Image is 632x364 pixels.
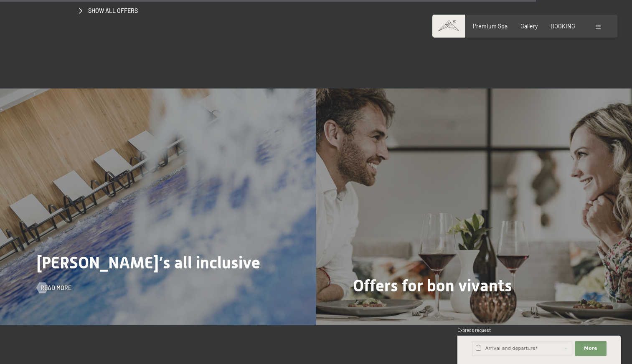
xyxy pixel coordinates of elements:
[473,23,508,30] a: Premium Spa
[520,23,538,30] a: Gallery
[79,7,138,15] a: Show all offers
[88,7,138,15] span: Show all offers
[584,345,597,352] span: More
[353,276,512,295] span: Offers for bon vivants
[575,341,607,356] button: More
[41,284,71,292] span: Read more
[457,327,491,333] span: Express request
[37,253,260,272] span: [PERSON_NAME]’s all inclusive
[551,23,575,30] a: BOOKING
